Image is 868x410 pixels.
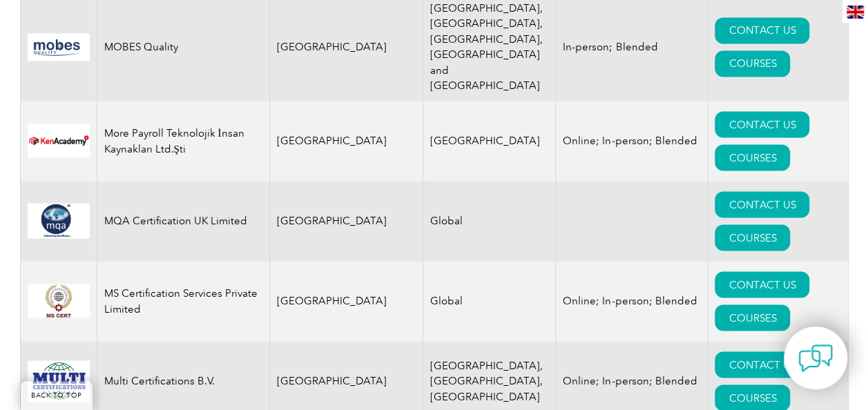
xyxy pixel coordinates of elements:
[715,271,809,297] a: CONTACT US
[28,33,90,61] img: 072a24ac-d9bc-ea11-a814-000d3a79823d-logo.jpg
[97,261,269,341] td: MS Certification Services Private Limited
[715,17,809,43] a: CONTACT US
[97,101,269,181] td: More Payroll Teknolojik İnsan Kaynakları Ltd.Şti
[269,261,423,341] td: [GEOGRAPHIC_DATA]
[715,50,790,77] a: COURSES
[269,101,423,181] td: [GEOGRAPHIC_DATA]
[715,304,790,331] a: COURSES
[28,284,90,318] img: 9fd1c908-7ae1-ec11-bb3e-002248d3b10e-logo.jpg
[423,181,556,261] td: Global
[28,124,90,157] img: e16a2823-4623-ef11-840a-00224897b20f-logo.png
[21,381,93,410] a: BACK TO TOP
[847,6,864,19] img: en
[715,144,790,170] a: COURSES
[715,224,790,251] a: COURSES
[97,181,269,261] td: MQA Certification UK Limited
[269,181,423,261] td: [GEOGRAPHIC_DATA]
[556,261,708,341] td: Online; In-person; Blended
[423,261,556,341] td: Global
[715,111,809,137] a: CONTACT US
[798,341,833,375] img: contact-chat.png
[28,360,90,402] img: dcceface-21a8-ef11-b8e9-00224893fac3-logo.png
[423,101,556,181] td: [GEOGRAPHIC_DATA]
[28,203,90,238] img: 43f150f7-466f-eb11-a812-002248153038-logo.png
[715,191,809,217] a: CONTACT US
[556,101,708,181] td: Online; In-person; Blended
[715,351,809,378] a: CONTACT US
